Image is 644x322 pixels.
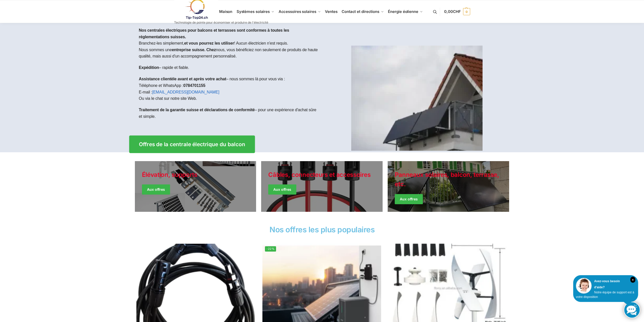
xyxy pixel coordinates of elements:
span: 0,00 [444,9,461,14]
font: Téléphone et WhatsApp : [139,83,183,88]
a: [EMAIL_ADDRESS][DOMAIN_NAME] [152,90,219,94]
span: CHF [453,9,461,14]
font: Nous sommes une [139,48,172,52]
font: Nos centrales électriques pour balcons et terrasses sont conformes à toutes les réglementations s... [139,28,289,39]
font: Offres de la centrale électrique du balcon [139,141,245,147]
font: entreprise suisse. Chez [172,48,216,52]
font: et vous pourrez les utiliser [184,41,234,45]
font: Traitement de la garantie suisse et déclarations de conformité [139,108,255,112]
font: Avez-vous besoin d'aide? [594,279,620,289]
font: ! Aucun électricien n'est requis. [234,41,288,45]
a: Contact et directions [340,0,386,23]
font: – nous sommes là pour vous via : [226,77,285,81]
img: Service client [576,278,592,294]
font: Assistance clientèle avant et après votre achat [139,77,226,81]
font: Ou via le chat sur notre site Web. [139,96,197,101]
font: Expédition [139,65,159,70]
a: Ventes [323,0,340,23]
font: Accessoires solaires [279,9,316,14]
font: nous, vous bénéficiez non seulement de produits de haute qualité, mais aussi d'un accompagnement ... [139,48,318,59]
font: Contact et directions [342,9,379,14]
a: Accessoires solaires [276,0,323,23]
font: × [632,278,634,282]
img: Accueil 1 [351,46,483,151]
span: 0 [463,8,470,15]
a: Offres de la centrale électrique du balcon [129,136,255,153]
a: Style de vacances [135,161,256,212]
i: Fermer [630,277,635,283]
font: Branchez-les simplement, [139,41,184,45]
font: Ventes [325,9,337,14]
font: Nos offres les plus populaires [269,225,375,234]
font: – rapide et fiable. [159,65,189,70]
font: E-mail : [139,90,152,94]
font: 0784701155 [183,83,205,88]
a: Énergie éolienne [386,0,425,23]
a: 0,00CHF 0 [444,4,470,19]
a: Style de vacances [261,161,383,212]
a: Vestes d'hiver [388,161,509,212]
font: Technologie de pointe pour économiser et produire de l'électricité [174,21,268,24]
font: Énergie éolienne [388,9,418,14]
font: – pour une expérience d'achat sûre et simple. [139,108,317,119]
font: Notre équipe de support est à votre disposition [576,291,634,299]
